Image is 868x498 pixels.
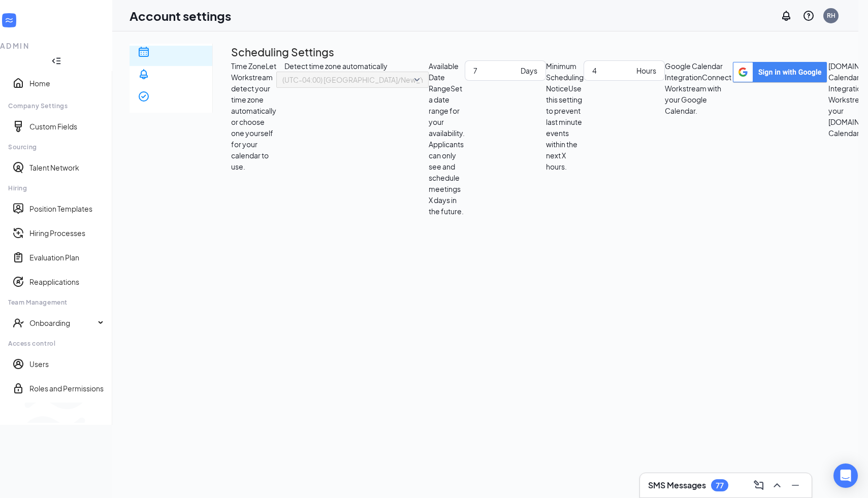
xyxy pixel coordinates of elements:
a: Home [29,78,104,88]
a: Talent Network [29,162,104,173]
svg: Collapse [51,56,61,66]
span: Available Date Range [429,61,459,93]
span: Minimum Scheduling Notice [546,61,584,93]
div: RH [827,11,835,20]
span: Time Zone [231,61,266,71]
a: Position Templates [29,204,104,214]
div: Access control [8,339,104,348]
svg: CheckmarkCircle [138,90,150,103]
svg: WorkstreamLogo [12,370,98,455]
a: Custom Fields [29,121,104,131]
svg: ComposeMessage [753,479,765,491]
svg: Calendar [138,46,150,58]
div: Onboarding [29,318,95,328]
a: Evaluation Plan [29,252,104,262]
svg: ChevronUp [771,479,783,491]
div: Open Intercom Messenger [833,463,858,488]
div: Hours [636,65,656,76]
h1: Account settings [130,7,231,24]
div: 77 [716,481,724,490]
svg: QuestionInfo [802,10,815,22]
div: Hiring [8,184,104,192]
button: ComposeMessage [751,477,767,493]
div: Sourcing [8,143,104,151]
div: Company Settings [8,102,104,110]
a: Bell [130,68,212,88]
h2: Scheduling Settings [231,44,334,60]
button: Minimize [787,477,803,493]
a: Reapplications [29,277,104,287]
a: Calendar [130,46,212,66]
a: Roles and Permissions [29,383,104,393]
svg: Notifications [780,10,792,22]
svg: Minimize [789,479,801,491]
a: Hiring Processes [29,228,104,238]
svg: WorkstreamLogo [4,15,14,25]
div: Team Management [8,298,104,307]
span: Detect time zone automatically [284,60,388,72]
a: CheckmarkCircle [130,90,212,111]
span: Google Calendar Integration [665,61,723,82]
span: (UTC-04:00) [GEOGRAPHIC_DATA]/New_York - Eastern Time [282,72,484,87]
div: Days [521,65,537,76]
button: ChevronUp [769,477,785,493]
svg: Bell [138,68,150,80]
svg: UserCheck [12,317,24,329]
h3: SMS Messages [648,480,706,491]
a: Users [29,359,104,369]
